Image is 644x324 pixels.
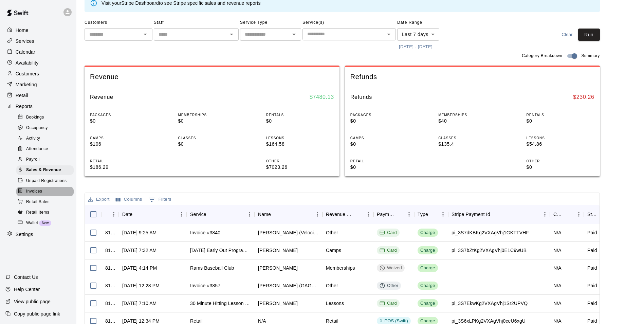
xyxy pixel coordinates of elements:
[206,210,216,219] button: Sort
[587,282,597,289] div: Paid
[190,282,220,289] div: Invoice #3857
[258,229,319,236] div: Andy Braun (Velocity Baseball)
[550,205,584,224] div: Coupon
[258,282,319,289] div: Alex Weigel (GAGSA)
[122,247,157,254] div: Sep 15, 2025, 7:32 AM
[380,247,397,254] div: Card
[5,101,71,111] a: Reports
[350,118,418,125] p: $0
[26,156,39,163] span: Payroll
[105,229,115,236] div: 816841
[380,265,402,271] div: Waived
[190,229,220,236] div: Invoice #3840
[527,141,594,148] p: $54.86
[438,141,506,148] p: $135.4
[350,141,418,148] p: $0
[420,230,435,236] div: Charge
[350,164,418,171] p: $0
[587,229,597,236] div: Paid
[16,81,37,88] p: Marketing
[587,247,597,254] div: Paid
[109,209,119,219] button: Menu
[414,205,448,224] div: Type
[326,229,338,236] div: Other
[438,118,506,125] p: $40
[178,118,246,125] p: $0
[16,133,76,144] a: Activity
[16,134,74,143] div: Activity
[227,30,236,39] button: Open
[553,282,562,289] div: N/A
[122,265,157,271] div: Sep 14, 2025, 4:14 PM
[14,286,40,293] p: Help Center
[90,72,334,82] span: Revenue
[527,136,594,141] p: LESSONS
[553,300,562,307] div: N/A
[420,265,435,271] div: Charge
[302,17,396,28] span: Service(s)
[105,247,115,254] div: 816637
[105,300,115,307] div: 814809
[26,188,42,195] span: Invoices
[90,164,158,171] p: $186.29
[5,47,71,57] a: Calendar
[16,112,76,123] a: Bookings
[5,79,71,90] a: Marketing
[16,155,76,165] a: Payroll
[448,205,550,224] div: Stripe Payment Id
[266,112,334,118] p: RENTALS
[522,53,562,59] span: Category Breakdown
[178,141,246,148] p: $0
[350,72,594,82] span: Refunds
[16,59,39,66] p: Availability
[326,265,355,271] div: Memberships
[190,247,251,254] div: Wednesday Early Out Program - Ultimate Athlete Challenge (October)
[14,310,60,317] p: Copy public page link
[16,103,33,110] p: Reports
[26,125,48,131] span: Occupancy
[452,300,528,307] div: pi_3S7EkwKg2VXAgVhj1Sr2UPVQ
[380,230,397,236] div: Card
[326,247,341,254] div: Camps
[420,283,435,289] div: Charge
[438,209,448,219] button: Menu
[102,205,119,224] div: InvoiceId
[16,197,74,207] div: Retail Sales
[404,209,414,219] button: Menu
[397,42,434,52] button: [DATE] - [DATE]
[177,209,187,219] button: Menu
[384,30,393,39] button: Open
[5,90,71,101] div: Retail
[16,176,74,186] div: Unpaid Registrations
[16,123,76,133] a: Occupancy
[564,210,574,219] button: Sort
[258,300,298,307] div: Cheyenne Johnson
[255,205,323,224] div: Name
[373,205,414,224] div: Payment Method
[452,205,490,224] div: Stripe Payment Id
[190,265,234,271] div: Rams Baseball Club
[16,49,35,55] p: Calendar
[418,205,428,224] div: Type
[350,136,418,141] p: CAMPS
[527,159,594,164] p: OTHER
[553,265,562,271] div: N/A
[16,144,76,155] a: Attendance
[350,112,418,118] p: PACKAGES
[428,210,438,219] button: Sort
[26,209,49,216] span: Retail Items
[16,155,74,164] div: Payroll
[5,69,71,79] div: Customers
[90,118,158,125] p: $0
[258,247,298,254] div: Jana Galbreath
[258,265,298,271] div: Kayla Strawn
[86,194,111,205] button: Export
[587,265,597,271] div: Paid
[350,93,372,102] h6: Refunds
[490,210,500,219] button: Sort
[5,36,71,46] a: Services
[187,205,255,224] div: Service
[14,274,38,281] p: Contact Us
[377,205,394,224] div: Payment Method
[122,300,157,307] div: Sep 14, 2025, 7:10 AM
